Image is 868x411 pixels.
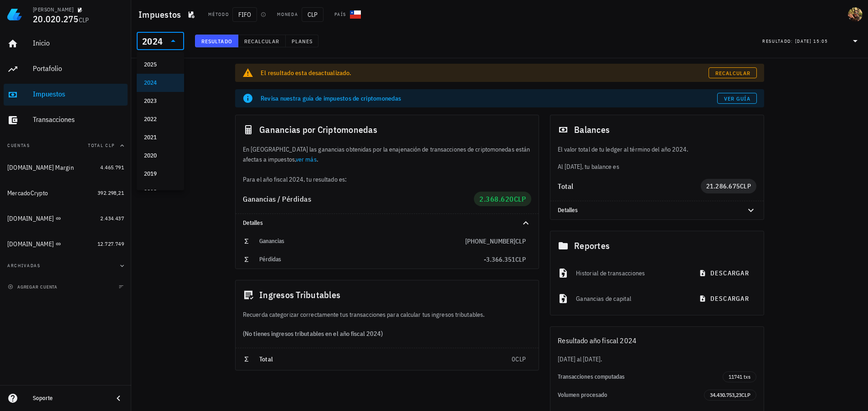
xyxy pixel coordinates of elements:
[515,237,526,245] span: CLP
[33,90,124,98] div: Impuestos
[512,355,515,363] span: 0
[33,6,73,13] div: [PERSON_NAME]
[144,79,177,86] div: 2024
[550,354,764,364] div: [DATE] al [DATE].
[4,58,128,80] a: Portafolio
[479,194,514,203] span: 2.368.620
[98,240,124,247] span: 12.727.749
[259,355,273,363] span: Total
[261,68,709,77] div: El resultado esta desactualizado.
[7,215,54,223] div: [DOMAIN_NAME]
[848,7,863,22] div: avatar
[4,208,128,229] a: [DOMAIN_NAME] 2.434.437
[243,194,311,203] span: Ganancias / Pérdidas
[709,67,757,78] a: Recalcular
[484,255,515,264] span: -3.366.351
[550,201,764,219] div: Detalles
[558,207,734,214] div: Detalles
[137,32,184,50] div: 2024
[757,32,866,50] div: Resultado:[DATE] 15:05
[701,269,749,277] span: descargar
[515,355,526,363] span: CLP
[724,95,751,102] span: Ver guía
[208,11,229,18] div: Método
[144,152,177,159] div: 2020
[142,37,163,46] div: 2024
[244,38,280,45] span: Recalcular
[4,135,128,157] button: CuentasTotal CLP
[277,11,298,18] div: Moneda
[243,219,509,227] div: Detalles
[201,38,232,45] span: Resultado
[706,182,740,190] span: 21.286.675
[4,84,128,106] a: Impuestos
[236,320,539,348] div: (No tienes ingresos tributables en el año fiscal 2024)
[261,94,717,103] div: Revisa nuestra guía de impuestos de criptomonedas
[795,37,828,46] div: [DATE] 15:05
[558,144,756,154] p: El valor total de tu ledger al término del año 2024.
[195,35,238,47] button: Resultado
[4,255,128,277] button: Archivadas
[701,294,749,303] span: descargar
[7,189,48,197] div: MercadoCrypto
[10,284,57,290] span: agregar cuenta
[144,116,177,123] div: 2022
[740,182,751,190] span: CLP
[296,155,317,163] a: ver más
[259,238,465,245] div: Ganancias
[514,194,526,203] span: CLP
[558,373,723,381] div: Transacciones computadas
[100,215,124,222] span: 2.434.437
[741,391,750,398] span: CLP
[515,255,526,264] span: CLP
[710,391,741,398] span: 34.430.753,23
[98,189,124,196] span: 392.298,21
[558,183,701,190] div: Total
[7,164,74,172] div: [DOMAIN_NAME] Margin
[693,265,756,281] button: descargar
[334,11,346,18] div: País
[762,35,795,47] div: Resultado:
[350,9,361,20] div: CL-icon
[576,263,686,283] div: Historial de transacciones
[717,93,757,104] a: Ver guía
[465,237,515,245] span: [PHONE_NUMBER]
[4,109,128,131] a: Transacciones
[4,182,128,204] a: MercadoCrypto 392.298,21
[291,38,313,45] span: Planes
[693,290,756,307] button: descargar
[236,115,539,144] div: Ganancias por Criptomonedas
[550,231,764,260] div: Reportes
[4,157,128,178] a: [DOMAIN_NAME] Margin 4.465.791
[7,7,22,22] img: LedgiFi
[558,391,704,399] div: Volumen procesado
[236,214,539,232] div: Detalles
[550,115,764,144] div: Balances
[236,310,539,320] div: Recuerda categorizar correctamente tus transacciones para calcular tus ingresos tributables.
[4,33,128,55] a: Inicio
[5,282,62,291] button: agregar cuenta
[576,289,686,309] div: Ganancias de capital
[33,395,106,402] div: Soporte
[144,97,177,105] div: 2023
[286,35,319,47] button: Planes
[79,16,89,24] span: CLP
[100,164,124,171] span: 4.465.791
[7,240,54,248] div: [DOMAIN_NAME]
[729,372,750,382] span: 11741 txs
[715,70,751,76] span: Recalcular
[232,7,257,22] span: FIFO
[144,134,177,141] div: 2021
[4,233,128,255] a: [DOMAIN_NAME] 12.727.749
[238,35,286,47] button: Recalcular
[144,61,177,68] div: 2025
[33,39,124,47] div: Inicio
[236,144,539,184] div: En [GEOGRAPHIC_DATA] las ganancias obtenidas por la enajenación de transacciones de criptomonedas...
[550,144,764,172] div: Al [DATE], tu balance es
[33,13,79,25] span: 20.020.275
[144,188,177,196] div: 2018
[302,7,324,22] span: CLP
[88,142,115,148] span: Total CLP
[236,280,539,310] div: Ingresos Tributables
[33,64,124,73] div: Portafolio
